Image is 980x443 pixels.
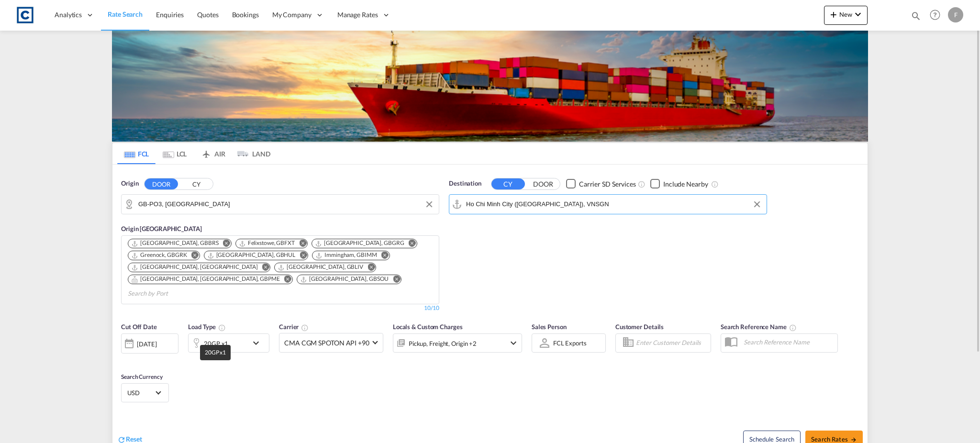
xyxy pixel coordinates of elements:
button: CY [179,178,213,189]
div: Press delete to remove this chip. [315,251,379,259]
md-icon: icon-chevron-down [508,337,519,349]
div: 20GP x1 [204,337,228,350]
input: Search by Door [138,197,434,211]
input: Chips input. [128,286,219,301]
span: Analytics [55,10,82,20]
button: Remove [402,239,417,249]
md-icon: icon-airplane [200,148,212,155]
div: Hull, GBHUL [207,251,296,259]
div: F [948,7,963,22]
div: Press delete to remove this chip. [131,263,259,271]
button: CY [491,178,525,189]
md-icon: icon-plus 400-fg [828,9,839,20]
img: 1fdb9190129311efbfaf67cbb4249bed.jpeg [14,4,36,26]
button: Clear Input [750,197,764,211]
div: Press delete to remove this chip. [300,275,391,283]
md-tab-item: LCL [156,143,194,164]
md-icon: icon-chevron-down [250,337,267,349]
md-icon: Unchecked: Search for CY (Container Yard) services for all selected carriers.Checked : Search for... [638,180,646,188]
button: Remove [361,263,376,273]
div: Help [927,7,948,24]
span: Rate Search [108,10,143,18]
div: 20GP x1icon-chevron-down [188,333,269,353]
div: Carrier SD Services [579,179,636,189]
input: Search by Port [466,197,762,211]
div: Pickup Freight Origin Origin Custom Factory Stuffingicon-chevron-down [393,333,522,353]
div: Immingham, GBIMM [315,251,377,259]
button: Remove [256,263,270,273]
div: Press delete to remove this chip. [207,251,298,259]
md-datepicker: Select [121,352,128,365]
md-checkbox: Checkbox No Ink [566,179,636,189]
md-input-container: Ho Chi Minh City (Saigon), VNSGN [449,195,767,214]
span: Bookings [232,11,259,19]
div: Press delete to remove this chip. [239,239,297,247]
div: Press delete to remove this chip. [131,239,221,247]
span: Search Currency [121,373,163,380]
div: Liverpool, GBLIV [278,263,363,271]
md-input-container: GB-PO3, Portsmouth [122,195,439,214]
md-select: Sales Person: FCL Exports [552,336,588,350]
button: Remove [217,239,231,249]
div: Bristol, GBBRS [131,239,219,247]
span: Load Type [188,323,226,331]
span: Locals & Custom Charges [393,323,463,331]
md-tab-item: AIR [194,143,232,164]
md-tab-item: LAND [232,143,270,164]
md-icon: Your search will be saved by the below given name [789,324,797,332]
div: Pickup Freight Origin Origin Custom Factory Stuffing [409,337,477,350]
div: Press delete to remove this chip. [131,251,189,259]
md-pagination-wrapper: Use the left and right arrow keys to navigate between tabs [117,143,270,164]
md-checkbox: Checkbox No Ink [650,179,708,189]
div: Felixstowe, GBFXT [239,239,295,247]
div: Greenock, GBGRK [131,251,187,259]
button: icon-plus 400-fgNewicon-chevron-down [824,6,868,25]
md-icon: icon-magnify [911,11,921,21]
div: Include Nearby [663,179,708,189]
img: LCL+%26+FCL+BACKGROUND.png [112,31,868,142]
span: Cut Off Date [121,323,157,331]
div: [DATE] [137,340,156,348]
span: Sales Person [532,323,567,331]
md-icon: Unchecked: Ignores neighbouring ports when fetching rates.Checked : Includes neighbouring ports w... [711,180,719,188]
div: Grangemouth, GBGRG [315,239,404,247]
span: Search Rates [811,435,857,443]
button: Remove [185,251,200,261]
span: Search Reference Name [721,323,797,331]
button: Remove [387,275,401,285]
span: New [828,11,864,18]
input: Search Reference Name [739,335,837,349]
input: Enter Customer Details [636,336,708,350]
md-icon: The selected Trucker/Carrierwill be displayed in the rate results If the rates are from another f... [301,324,309,332]
md-select: Select Currency: $ USDUnited States Dollar [126,386,164,399]
div: [DATE] [121,333,178,354]
button: DOOR [145,178,178,189]
button: Remove [293,239,307,249]
button: DOOR [526,178,560,189]
span: 20GP x1 [205,349,226,356]
div: Press delete to remove this chip. [131,275,282,283]
div: Press delete to remove this chip. [315,239,406,247]
div: Portsmouth, HAM, GBPME [131,275,280,283]
span: Origin [121,179,138,188]
span: CMA CGM SPOTON API +90 [284,338,369,348]
md-tab-item: FCL [117,143,156,164]
span: Origin [GEOGRAPHIC_DATA] [121,225,202,233]
md-icon: icon-chevron-down [852,9,864,20]
button: Remove [375,251,390,261]
button: Clear Input [422,197,436,211]
md-icon: icon-arrow-right [850,436,857,443]
span: My Company [272,10,312,20]
div: Southampton, GBSOU [300,275,389,283]
div: 10/10 [424,304,439,312]
span: Carrier [279,323,309,331]
div: FCL Exports [553,339,587,347]
span: Customer Details [615,323,664,331]
div: London Gateway Port, GBLGP [131,263,257,271]
div: Press delete to remove this chip. [278,263,365,271]
span: Help [927,7,943,23]
button: Remove [293,251,308,261]
md-chips-wrap: Chips container. Use arrow keys to select chips. [126,236,434,301]
span: Enquiries [156,11,184,19]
